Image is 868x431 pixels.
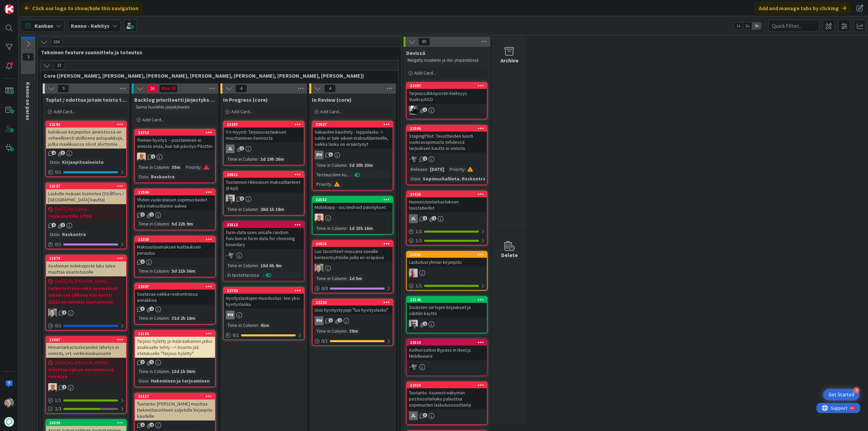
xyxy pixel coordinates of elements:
[259,321,271,329] div: 41m
[226,262,258,269] div: Time in Column
[407,297,487,318] div: 22148Sisäisten siirtojen kirjaukset ja välitilin käyttö
[313,241,393,262] div: 20815Luo tavoitteet massana usealle kiinteistöyhtiölle joilla eri eräpäivä
[407,320,487,329] div: JH
[853,387,860,393] div: 4
[348,161,375,169] div: 3d 20h 20m
[137,220,169,228] div: Time in Column
[224,121,304,142] div: 21287Y:n myynti: Tarjousvastauksen muuttaminen Kennosta
[46,309,126,317] div: VP
[315,180,331,188] div: Priority
[423,321,427,326] span: 2
[410,192,487,197] div: 21625
[4,398,14,408] img: VP
[406,381,488,425] a: 22010Tuotanto: Asunnot-näkymän postiosoitehaku palauttaa sopimusten laskutusosoitteitaJL
[135,189,215,210] div: 22590Yhden vuokralaisen sopimustiedot eikä maksutilanne aukea
[170,163,182,171] div: 35m
[45,255,127,331] a: 21879Asohinnan indeksipiste luku tulee muuttaa asuntotasolle[DATE] By [PERSON_NAME]...tarkistetta...
[45,336,127,414] a: 21467Hinnantarkastuskirjeiden lähetys ei onnistu, vrt. verkkolaskuosoite[DATE] By [PERSON_NAME].....
[416,228,422,235] span: 1 / 1
[134,283,216,325] a: 22037Saatavaa vaikka reskontrassa ennakkoaTime in Column:31d 2h 18m
[140,307,145,311] span: 3
[823,389,860,400] div: Open Get Started checklist, remaining modules: 4
[4,417,14,427] img: avatar
[406,296,488,333] a: 22148Sisäisten siirtojen kirjaukset ja välitilin käyttöJH
[313,299,393,306] div: 22220
[410,252,487,257] div: 20392
[48,231,59,238] div: Osio
[140,212,145,217] span: 2
[329,318,333,322] span: 1
[46,337,126,343] div: 21467
[135,283,215,290] div: 22037
[313,306,393,314] div: Uusi hyvitystyyppi "luo hyvityslasku"
[315,224,347,232] div: Time in Column
[55,405,61,412] span: 2/3
[135,236,215,242] div: 22335
[407,155,487,163] div: LM
[170,368,197,375] div: 13d 1h 56m
[407,303,487,318] div: Sisäisten siirtojen kirjaukset ja välitilin käyttö
[407,132,487,153] div: StagingPilot: Tavoitteiden luonti vuokrasopimusta tehdessä tarjouksen kautta ei onnistu
[45,182,127,249] a: 22127Laskulle mukaan lisätietoa (Strålfors / [GEOGRAPHIC_DATA] kautta)[DATE] By Sanna...tupla kor...
[142,117,164,123] span: Add Card...
[170,220,195,228] div: 5d 22h 9m
[135,153,215,161] div: MK
[34,3,38,8] div: 9+
[312,121,393,191] a: 22627Vakuuden käsittely - loppulasku -> saldo ei tule oikein maksutilanteelle, vaikka lasku on er...
[55,322,61,329] span: 0 / 1
[134,236,216,277] a: 22335Maksusitoumuksen kuittauksen peruutusTime in Column:5d 21h 36m
[59,158,60,166] span: :
[233,332,239,339] span: 0 / 1
[55,359,111,366] span: [DATE] By [PERSON_NAME]...
[407,197,487,212] div: Huoneistontarkastuksen taustatiedot
[135,337,215,358] div: Tarjous hylätty ja määräaikainen jatko asukkaalle tehty --> Asunto jää statukselle "Tarjous hylätty"
[48,285,124,305] b: tarkistettava onko asomaksut oikein sen jälkeen kun kortti 21152 on mennyt tuotantoon
[135,189,215,195] div: 22590
[55,169,61,176] span: 0 / 1
[407,297,487,303] div: 22148
[409,320,418,329] img: JH
[55,241,61,248] span: 0 / 1
[49,122,126,127] div: 22192
[409,106,418,115] img: KM
[224,195,304,203] div: JH
[259,262,283,269] div: 10d 6h 4m
[331,180,332,188] span: :
[407,258,487,267] div: Laskutusryhmän kirjanpito
[46,121,126,128] div: 22192
[313,337,393,345] div: 0/1
[135,290,215,305] div: Saatavaa vaikka reskontrassa ennakkoa
[313,128,393,149] div: Vakuuden käsittely - loppulasku -> saldo ei tule oikein maksutilanteelle, vaikka lasku on erääntynyt
[423,156,427,161] span: 2
[407,191,487,212] div: 21625Huoneistontarkastuksen taustatiedot
[138,130,215,135] div: 22713
[150,212,154,217] span: 1
[223,121,304,165] a: 21287Y:n myynti: Tarjousvastauksen muuttaminen KennostaJLTime in Column:3d 19h 26m
[407,388,487,409] div: Tuotanto: Asunnot-näkymän postiosoitehaku palauttaa sopimusten laskutusosoitteita
[149,173,176,180] div: Reskontra
[224,294,304,309] div: Hyvityslaskujen muodostus: tee yksi hyvityslasku
[59,231,60,238] span: :
[46,337,126,358] div: 21467Hinnantarkastuskirjeiden lähetys ei onnistu, vrt. verkkolaskuosoite
[55,205,90,213] span: [DATE] By Sanna...
[407,125,487,132] div: 22596
[46,383,126,392] div: MK
[61,223,65,227] span: 1
[138,394,215,399] div: 21517
[134,330,216,387] a: 22156Tarjous hylätty ja määräaikainen jatko asukkaalle tehty --> Asunto jää statukselle "Tarjous ...
[329,152,333,157] span: 3
[169,220,170,228] span: :
[226,251,235,260] img: LM
[226,321,258,329] div: Time in Column
[226,205,258,213] div: Time in Column
[135,399,215,420] div: Tuotanto: [PERSON_NAME] muuttaa (tekee)tavoitteen suljetulle kirjanpito kaudelle
[226,195,235,203] img: JH
[409,269,418,277] img: HJ
[313,247,393,262] div: Luo tavoitteet massana usealle kiinteistöyhtiölle joilla eri eräpäivä
[223,287,304,340] a: 22734Hyvityslaskujen muodostus: tee yksi hyvityslaskuPHTime in Column:41m0/1
[60,231,87,238] div: Reskontra
[224,128,304,142] div: Y:n myynti: Tarjousvastauksen muuttaminen Kennosta
[48,309,57,317] img: VP
[14,1,31,9] span: Support
[135,242,215,257] div: Maksusitoumuksen kuittauksen peruutus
